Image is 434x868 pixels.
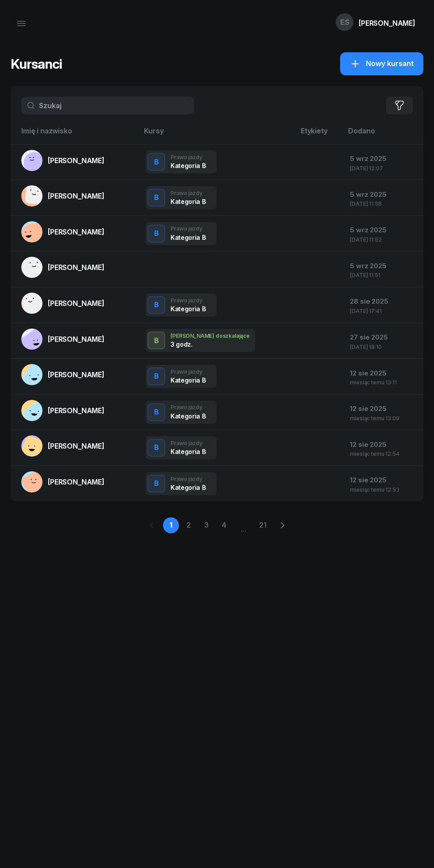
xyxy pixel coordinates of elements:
[147,189,165,207] button: B
[151,297,163,313] div: B
[151,333,163,348] div: B
[350,153,416,164] div: 5 wrz 2025
[359,20,415,27] div: [PERSON_NAME]
[350,189,416,200] div: 5 wrz 2025
[48,406,105,415] span: [PERSON_NAME]
[350,344,416,350] div: [DATE] 18:10
[350,224,416,236] div: 5 wrz 2025
[350,165,416,171] div: [DATE] 12:07
[170,226,205,231] div: Prawo jazdy
[295,125,343,144] th: Etykiety
[366,58,414,70] span: Nowy kursant
[350,439,416,450] div: 12 sie 2025
[350,474,416,486] div: 12 sie 2025
[350,332,416,343] div: 27 sie 2025
[350,308,416,314] div: [DATE] 17:41
[11,125,139,144] th: Imię i nazwisko
[48,299,105,308] span: [PERSON_NAME]
[147,332,165,349] button: B
[147,439,165,457] button: B
[170,162,205,169] div: Kategoria B
[151,405,163,420] div: B
[21,364,105,385] a: [PERSON_NAME]
[147,403,165,421] button: B
[163,517,179,533] a: 1
[350,260,416,272] div: 5 wrz 2025
[21,328,105,350] a: [PERSON_NAME]
[21,97,194,114] input: Szukaj
[350,379,416,385] div: miesiąc temu 13:11
[21,150,105,171] a: [PERSON_NAME]
[170,440,205,446] div: Prawo jazdy
[151,440,163,455] div: B
[147,296,165,314] button: B
[48,477,105,486] span: [PERSON_NAME]
[147,475,165,493] button: B
[170,369,205,375] div: Prawo jazdy
[350,272,416,278] div: [DATE] 11:51
[11,56,62,72] h1: Kursanci
[255,517,271,533] a: 21
[170,484,205,491] div: Kategoria B
[151,369,163,384] div: B
[151,476,163,491] div: B
[216,517,232,533] a: 4
[147,368,165,385] button: B
[170,476,205,482] div: Prawo jazdy
[343,125,423,144] th: Dodano
[48,192,105,200] span: [PERSON_NAME]
[147,225,165,242] button: B
[170,340,217,348] div: 3 godz.
[48,335,105,344] span: [PERSON_NAME]
[21,257,105,278] a: [PERSON_NAME]
[151,190,163,205] div: B
[170,448,205,455] div: Kategoria B
[181,517,197,533] a: 2
[139,125,295,144] th: Kursy
[340,52,423,75] button: Nowy kursant
[48,156,105,165] span: [PERSON_NAME]
[350,237,416,242] div: [DATE] 11:52
[350,487,416,493] div: miesiąc temu 12:53
[350,403,416,414] div: 12 sie 2025
[48,263,105,272] span: [PERSON_NAME]
[21,293,105,314] a: [PERSON_NAME]
[350,415,416,421] div: miesiąc temu 13:09
[21,471,105,493] a: [PERSON_NAME]
[170,154,205,160] div: Prawo jazdy
[170,198,205,205] div: Kategoria B
[350,201,416,207] div: [DATE] 11:58
[170,412,205,420] div: Kategoria B
[21,221,105,242] a: [PERSON_NAME]
[234,517,253,534] span: ...
[170,404,205,410] div: Prawo jazdy
[340,19,349,26] span: EŚ
[21,435,105,457] a: [PERSON_NAME]
[147,153,165,171] button: B
[350,368,416,379] div: 12 sie 2025
[170,333,250,339] div: [PERSON_NAME] doszkalające
[21,185,105,207] a: [PERSON_NAME]
[350,451,416,457] div: miesiąc temu 12:54
[198,517,214,533] a: 3
[170,234,205,241] div: Kategoria B
[48,442,105,450] span: [PERSON_NAME]
[350,296,416,307] div: 28 sie 2025
[21,400,105,421] a: [PERSON_NAME]
[170,190,205,196] div: Prawo jazdy
[48,227,105,236] span: [PERSON_NAME]
[151,155,163,170] div: B
[151,226,163,241] div: B
[170,297,205,303] div: Prawo jazdy
[170,305,205,313] div: Kategoria B
[170,376,205,384] div: Kategoria B
[48,370,105,379] span: [PERSON_NAME]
